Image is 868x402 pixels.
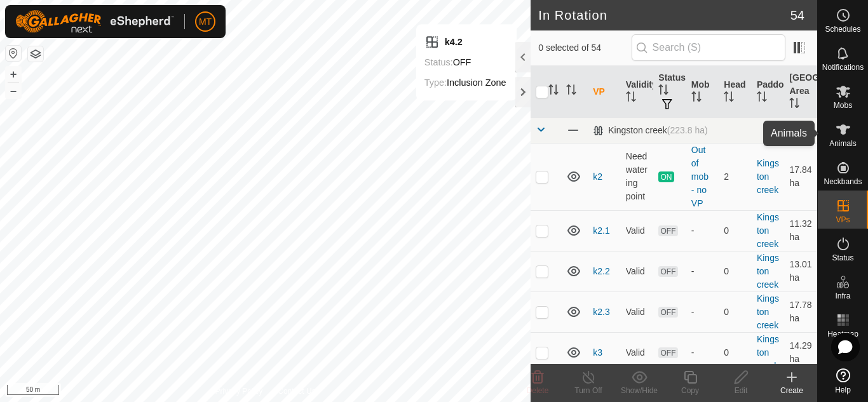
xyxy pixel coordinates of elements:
td: 13.01 ha [784,251,817,291]
div: Turn Off [563,385,614,396]
td: Need watering point [621,143,654,210]
span: OFF [658,266,677,277]
td: Valid [621,251,654,291]
div: - [691,346,714,359]
td: 0 [719,251,752,291]
span: Status [832,254,853,262]
span: OFF [658,225,677,236]
td: 17.84 ha [784,143,817,210]
div: - [691,224,714,238]
th: VP [588,66,621,118]
span: Delete [527,386,549,395]
td: 14.29 ha [784,332,817,373]
button: + [6,67,21,82]
div: Inclusion Zone [424,75,506,90]
td: Valid [621,291,654,332]
p-sorticon: Activate to sort [691,93,702,104]
td: 11.32 ha [784,210,817,251]
p-sorticon: Activate to sort [724,93,734,104]
div: Create [766,385,817,396]
td: Valid [621,210,654,251]
div: Out of mob - no VP [691,144,714,210]
label: Type: [424,77,447,88]
span: MT [199,15,212,29]
p-sorticon: Activate to sort [757,93,767,104]
span: 54 [790,6,804,25]
span: (223.8 ha) [667,125,708,135]
span: Neckbands [824,178,862,185]
p-sorticon: Activate to sort [789,100,799,110]
th: [GEOGRAPHIC_DATA] Area [784,66,817,118]
p-sorticon: Activate to sort [658,86,668,97]
a: Kingston creek [757,293,779,330]
div: Copy [665,385,715,396]
p-sorticon: Activate to sort [548,86,559,97]
p-sorticon: Activate to sort [566,86,576,97]
p-sorticon: Activate to sort [626,93,636,104]
span: OFF [658,347,677,358]
div: - [691,265,714,278]
button: Reset Map [6,46,21,61]
a: Kingston creek [757,253,779,290]
div: Kingston creek [593,125,707,136]
td: 0 [719,210,752,251]
td: 2 [719,143,752,210]
th: Head [719,66,752,118]
a: k3 [593,347,602,358]
td: Valid [621,332,654,373]
h2: In Rotation [538,8,790,23]
img: Gallagher Logo [15,10,174,33]
a: k2.2 [593,266,609,276]
a: Kingston creek [757,158,779,195]
div: Show/Hide [614,385,665,396]
span: 0 selected of 54 [538,41,631,55]
a: Contact Us [278,385,315,397]
span: Mobs [834,102,852,109]
div: k4.2 [424,34,506,50]
span: Schedules [825,25,860,33]
button: – [6,83,21,98]
a: Kingston creek [757,334,779,371]
a: k2 [593,171,602,182]
span: Help [835,386,851,394]
input: Search (S) [632,34,785,61]
a: k2.1 [593,225,609,236]
th: Status [653,66,686,118]
th: Paddock [752,66,785,118]
div: Edit [715,385,766,396]
th: Mob [686,66,719,118]
label: Status: [424,57,453,67]
span: VPs [836,216,850,224]
a: Privacy Policy [215,385,263,397]
a: Help [818,363,868,399]
span: Animals [829,140,857,147]
span: Infra [835,292,850,300]
button: Map Layers [28,46,43,62]
span: ON [658,171,674,182]
td: 0 [719,291,752,332]
td: 0 [719,332,752,373]
a: Kingston creek [757,212,779,249]
a: k2.3 [593,307,609,317]
span: OFF [658,307,677,318]
span: Heatmap [827,330,858,338]
span: Notifications [822,64,864,71]
div: - [691,305,714,319]
th: Validity [621,66,654,118]
div: OFF [424,55,506,70]
td: 17.78 ha [784,291,817,332]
